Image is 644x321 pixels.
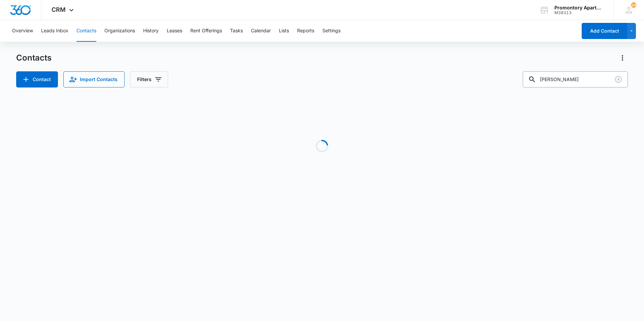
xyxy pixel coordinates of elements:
[617,52,628,63] button: Actions
[613,74,624,85] button: Clear
[41,20,68,42] button: Leads Inbox
[251,20,271,42] button: Calendar
[230,20,243,42] button: Tasks
[279,20,289,42] button: Lists
[16,53,52,63] h1: Contacts
[52,6,66,13] span: CRM
[167,20,182,42] button: Leases
[554,5,604,10] div: account name
[631,2,636,8] span: 24
[523,71,628,87] input: Search Contacts
[631,2,636,8] div: notifications count
[104,20,135,42] button: Organizations
[322,20,341,42] button: Settings
[582,23,627,39] button: Add Contact
[12,20,33,42] button: Overview
[130,71,168,87] button: Filters
[143,20,159,42] button: History
[76,20,96,42] button: Contacts
[190,20,222,42] button: Rent Offerings
[63,71,125,87] button: Import Contacts
[16,71,58,87] button: Add Contact
[297,20,314,42] button: Reports
[554,10,604,15] div: account id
